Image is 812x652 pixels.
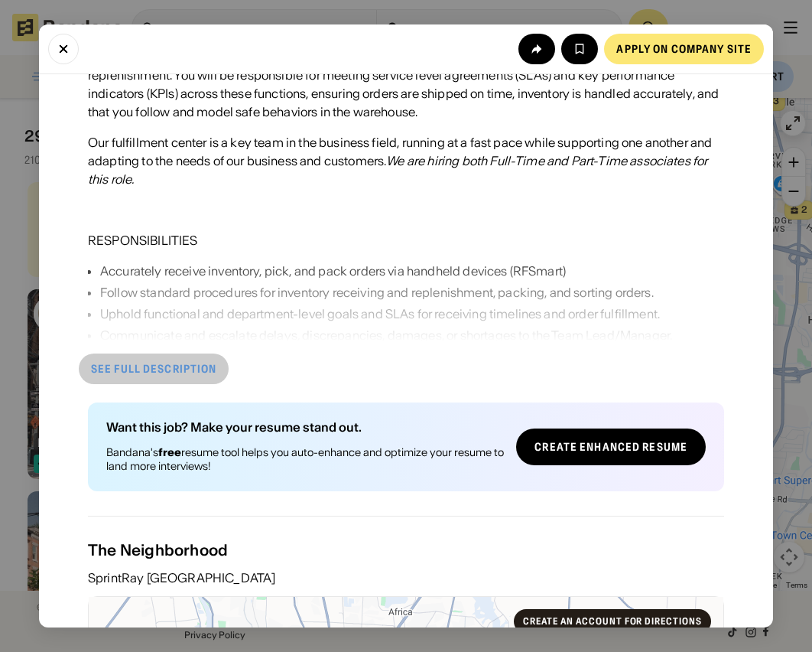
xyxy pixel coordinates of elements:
[158,445,181,459] b: free
[88,153,707,187] em: We are hiring both Full-Time and Part-Time associates for this role.
[534,442,687,452] div: Create Enhanced Resume
[88,541,724,559] div: The Neighborhood
[100,285,654,300] span: Follow standard procedures for inventory receiving and replenishment, packing, and sorting orders.
[48,34,79,64] button: Close
[88,135,712,168] span: Our fulfillment center is a key team in the business field, running at a fast pace while supporti...
[88,233,198,248] span: RESPONSIBILITIES
[88,572,724,584] div: SprintRay [GEOGRAPHIC_DATA]
[100,306,660,321] span: Uphold functional and department-level goals and SLAs for receiving timelines and order fulfillment.
[106,445,504,473] div: Bandana's resume tool helps you auto-enhance and optimize your resume to land more interviews!
[616,44,752,54] div: Apply on company site
[91,363,216,374] div: See full description
[106,421,504,433] div: Want this job? Make your resume stand out.
[100,263,566,279] span: Accurately receive inventory, pick, and pack orders via handheld devices (RFSmart)
[523,617,702,626] div: Create an account for directions
[100,328,672,343] span: Communicate and escalate delays, discrepancies, damages, or shortages to the Team Lead/Manager.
